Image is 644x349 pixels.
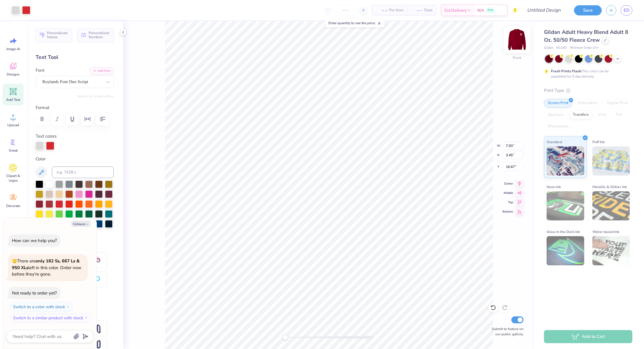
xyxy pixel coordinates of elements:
label: Color [36,156,114,162]
img: Glow in the Dark Ink [547,236,584,265]
span: # G180 [556,45,567,50]
button: Save [574,5,602,15]
img: Water based Ink [592,236,630,265]
span: Decorate [6,204,20,208]
span: Neon Ink [547,184,561,190]
span: Est. Delivery [444,7,467,13]
div: Transfers [569,111,592,119]
span: Gildan Adult Heavy Blend Adult 8 Oz. 50/50 Fleece Crew [544,29,628,43]
span: Personalized Names [47,31,69,39]
strong: Fresh Prints Flash: [551,69,582,73]
div: Accessibility label [282,334,288,340]
button: Switch to a similar product with stock [10,313,91,322]
span: Total [424,7,433,13]
span: ED [624,7,629,14]
span: Minimum Order: 24 + [570,45,599,50]
span: Upload [7,123,19,127]
input: – – [334,5,357,15]
strong: only 182 Ss, 667 Ls & 950 XLs [12,258,80,271]
div: Text Tool [36,53,114,61]
div: Rhinestones [544,122,572,131]
a: ED [621,5,632,15]
button: Personalized Numbers [77,28,114,42]
img: Standard [547,146,584,176]
div: Front [513,55,521,60]
span: Water based Ink [592,229,619,235]
div: This color can be expedited for 5 day delivery. [551,69,623,79]
div: Foil [612,111,626,119]
span: – – [376,7,387,13]
span: Free [488,8,493,12]
span: Puff Ink [592,139,605,145]
span: Glow in the Dark Ink [547,229,580,235]
div: Applique [544,111,567,119]
input: e.g. 7428 c [52,166,114,178]
span: Top [503,200,513,205]
img: Front [505,28,528,51]
img: Switch to a similar product with stock [84,316,88,320]
div: Print Type [544,87,632,94]
img: Metallic & Glitter Ink [592,191,630,220]
img: Puff Ink [592,146,630,176]
span: Metallic & Glitter Ink [592,184,627,190]
div: Screen Print [544,99,572,108]
span: Middle [503,191,513,195]
span: There are left in this color. Order now before they're gone. [12,258,81,277]
span: Standard [547,139,562,145]
span: Gildan [544,45,553,50]
div: Vinyl [594,111,610,119]
span: Designs [7,72,20,77]
button: Collapse [71,221,91,227]
label: Format [36,104,114,111]
div: How can we help you? [12,238,57,243]
span: Bottom [503,209,513,214]
button: Switch to a color with stock [10,302,73,311]
button: Personalized Names [36,28,72,42]
button: Add Font [90,67,114,75]
div: Embroidery [574,99,602,108]
button: Switch to Greek Letters [77,94,114,99]
input: Untitled Design [522,4,565,16]
div: Enter quantity to see the price. [325,19,384,27]
span: N/A [477,7,484,13]
span: Add Text [6,97,20,102]
div: Digital Print [603,99,632,108]
span: 🫣 [12,258,17,264]
label: Text colors [36,133,57,140]
span: Per Item [389,7,403,13]
span: Greek [9,148,18,153]
img: Neon Ink [547,191,584,220]
span: Center [503,181,513,186]
span: – – [410,7,422,13]
span: Personalized Numbers [89,31,110,39]
label: Submit to feature on our public gallery. [489,326,524,337]
span: Clipart & logos [3,173,23,183]
div: Not ready to order yet? [12,290,57,296]
img: Switch to a color with stock [66,305,70,308]
span: Image AI [6,47,20,51]
label: Font [36,67,44,74]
